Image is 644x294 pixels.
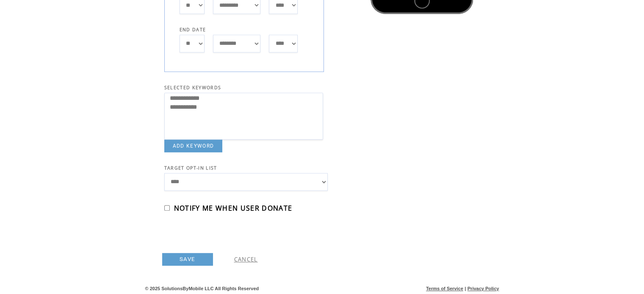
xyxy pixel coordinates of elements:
a: Terms of Service [426,286,463,291]
a: Privacy Policy [467,286,499,291]
a: SAVE [162,253,213,266]
a: ADD KEYWORD [164,140,223,152]
span: TARGET OPT-IN LIST [164,165,217,171]
span: SELECTED KEYWORDS [164,85,221,91]
a: CANCEL [234,256,258,263]
span: | [464,286,466,291]
span: NOTIFY ME WHEN USER DONATE [174,203,293,213]
span: END DATE [180,27,206,33]
span: © 2025 SolutionsByMobile LLC All Rights Reserved [145,286,259,291]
